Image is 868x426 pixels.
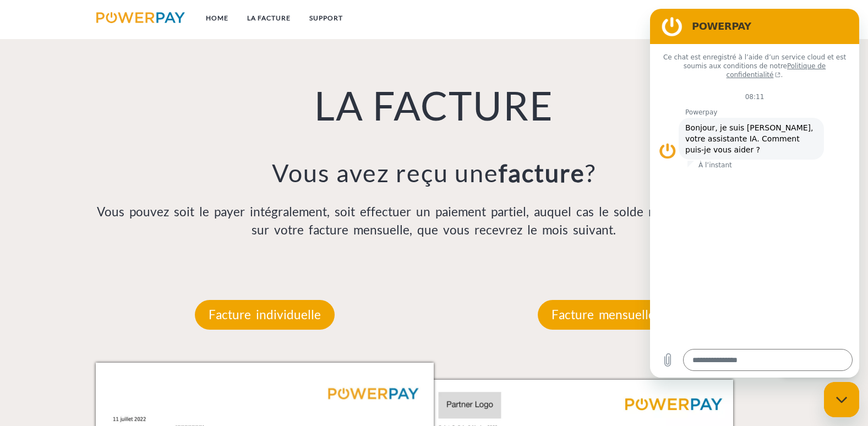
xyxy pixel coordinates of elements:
p: Facture mensuelle [538,300,669,330]
iframe: Bouton de lancement de la fenêtre de messagerie, conversation en cours [824,382,859,417]
b: facture [499,158,585,188]
a: CG [720,8,749,28]
img: logo-powerpay.svg [96,12,185,23]
a: Home [196,8,238,28]
p: Facture individuelle [195,300,335,330]
iframe: Fenêtre de messagerie [650,9,859,378]
a: Support [300,8,352,28]
h1: LA FACTURE [96,80,773,130]
p: Vous pouvez soit le payer intégralement, soit effectuer un paiement partiel, auquel cas le solde ... [96,203,773,240]
h3: Vous avez reçu une ? [96,157,773,188]
a: LA FACTURE [238,8,300,28]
